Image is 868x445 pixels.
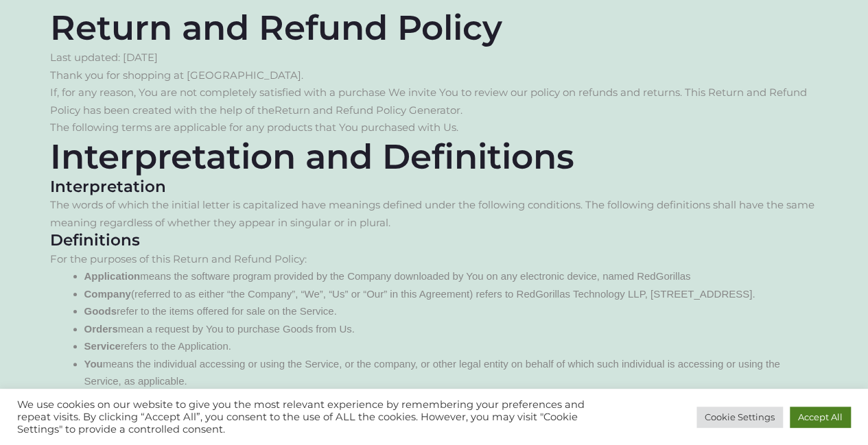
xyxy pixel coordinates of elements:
[50,178,819,197] h3: Interpretation
[84,285,819,303] p: (referred to as either “the Company”, “We”, “Us” or “Our” in this Agreement) refers to RedGorilla...
[84,358,103,370] strong: You
[84,323,118,335] strong: Orders
[17,398,601,435] div: We use cookies on our website to give you the most relevant experience by remembering your prefer...
[84,305,117,317] strong: Goods
[84,337,819,355] p: refers to the Application.
[84,302,819,320] p: refer to the items offered for sale on the Service.
[50,84,819,119] p: If, for any reason, You are not completely satisfied with a purchase We invite You to review our ...
[84,288,131,300] strong: Company
[84,267,819,285] p: means the software program provided by the Company downloaded by You on any electronic device, na...
[50,136,819,178] h2: Interpretation and Definitions
[50,196,819,231] p: The words of which the initial letter is capitalized have meanings defined under the following co...
[50,8,819,49] h2: Return and Refund Policy
[50,49,819,67] p: Last updated: [DATE]
[274,104,460,117] a: Return and Refund Policy Generator
[84,270,141,282] strong: Application
[50,250,819,268] p: For the purposes of this Return and Refund Policy:
[696,407,783,428] a: Cookie Settings
[50,119,819,136] p: The following terms are applicable for any products that You purchased with Us.
[790,407,851,428] a: Accept All
[84,355,819,390] p: means the individual accessing or using the Service, or the company, or other legal entity on beh...
[50,67,819,84] p: Thank you for shopping at [GEOGRAPHIC_DATA].
[84,320,819,338] p: mean a request by You to purchase Goods from Us.
[50,231,819,250] h3: Definitions
[84,340,121,352] strong: Service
